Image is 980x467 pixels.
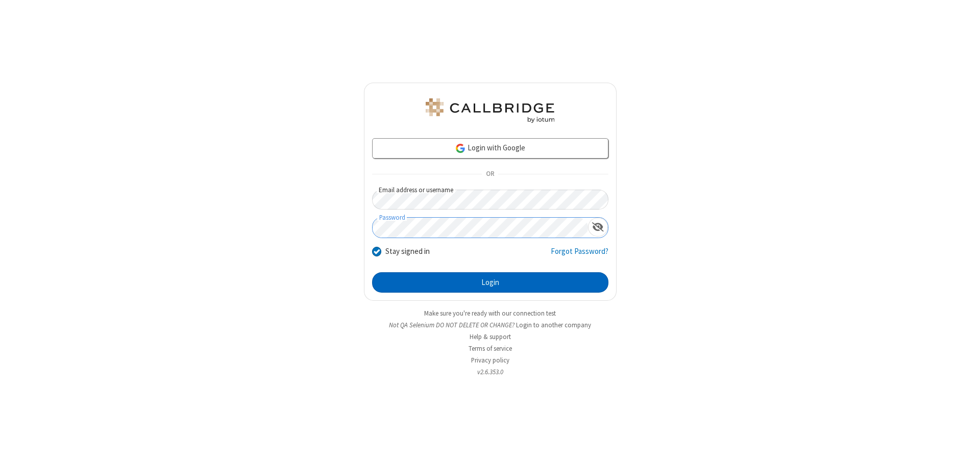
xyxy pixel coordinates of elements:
button: Login to another company [516,320,591,330]
span: OR [482,167,498,181]
input: Email address or username [372,190,608,210]
div: Show password [588,218,608,237]
iframe: Chat [954,440,972,460]
input: Password [373,218,588,238]
button: Login [372,272,608,293]
a: Make sure you're ready with our connection test [424,309,556,318]
a: Terms of service [469,344,512,353]
li: v2.6.353.0 [364,367,617,377]
a: Help & support [470,332,511,341]
a: Forgot Password? [551,246,608,265]
a: Privacy policy [471,356,509,365]
img: QA Selenium DO NOT DELETE OR CHANGE [424,98,556,123]
label: Stay signed in [385,246,430,257]
a: Login with Google [372,138,608,159]
img: google-icon.png [455,143,466,154]
li: Not QA Selenium DO NOT DELETE OR CHANGE? [364,320,617,330]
